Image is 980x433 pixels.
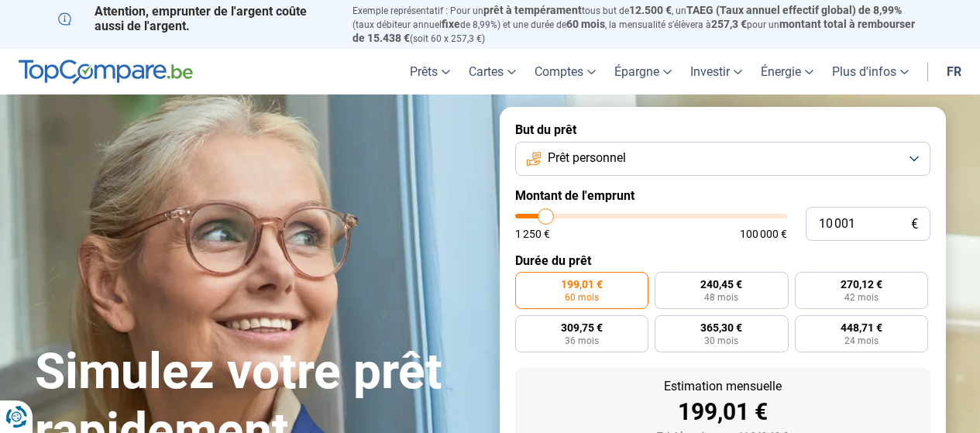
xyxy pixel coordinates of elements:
a: Épargne [605,49,681,95]
p: Attention, emprunter de l'argent coûte aussi de l'argent. [58,4,334,33]
span: € [911,218,918,231]
div: Estimation mensuelle [528,380,918,393]
a: Investir [681,49,751,95]
span: fixe [442,18,460,30]
span: 309,75 € [561,322,603,333]
span: Prêt personnel [548,149,626,167]
a: Comptes [525,49,605,95]
span: 448,71 € [841,322,882,333]
span: 30 mois [704,336,738,345]
a: Plus d'infos [823,49,918,95]
span: 24 mois [844,336,879,345]
p: Exemple représentatif : Pour un tous but de , un (taux débiteur annuel de 8,99%) et une durée de ... [352,4,923,45]
a: Cartes [459,49,525,95]
label: Montant de l'emprunt [515,188,930,203]
label: But du prêt [515,122,930,137]
span: TAEG (Taux annuel effectif global) de 8,99% [686,4,902,16]
span: prêt à tempérament [483,4,582,16]
span: montant total à rembourser de 15.438 € [352,18,915,44]
span: 240,45 € [700,279,742,290]
span: 12.500 € [629,4,672,16]
a: Prêts [401,49,459,95]
span: 60 mois [565,293,599,302]
span: 48 mois [704,293,738,302]
button: Prêt personnel [515,142,930,176]
a: fr [937,49,971,95]
span: 100 000 € [740,229,787,239]
a: Énergie [751,49,823,95]
span: 42 mois [844,293,879,302]
span: 1 250 € [515,229,550,239]
div: 199,01 € [528,400,918,424]
span: 36 mois [565,336,599,345]
label: Durée du prêt [515,253,930,268]
span: 270,12 € [841,279,882,290]
span: 365,30 € [700,322,742,333]
span: 60 mois [566,18,605,30]
span: 199,01 € [561,279,603,290]
img: TopCompare [19,60,193,84]
span: 257,3 € [711,18,747,30]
